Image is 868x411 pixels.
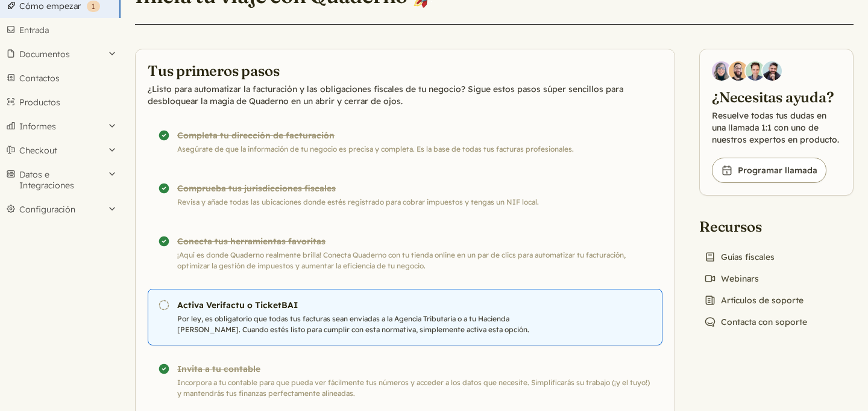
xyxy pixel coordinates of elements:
[699,292,808,309] a: Artículos de soporte
[148,61,662,81] h2: Tus primeros pasos
[177,314,571,335] p: Por ley, es obligatorio que todas tus facturas sean enviadas a la Agencia Tributaria o a tu Hacie...
[712,61,731,81] img: Diana Carrasco, Account Executive at Quaderno
[699,249,779,265] a: Guías fiscales
[699,314,812,330] a: Contacta con soporte
[712,110,841,146] p: Resuelve todas tus dudas en una llamada 1:1 con uno de nuestros expertos en producto.
[148,83,662,107] p: ¿Listo para automatizar la facturación y las obligaciones fiscales de tu negocio? Sigue estos pas...
[699,270,764,287] a: Webinars
[148,289,662,345] a: Activa Verifactu o TicketBAI Por ley, es obligatorio que todas tus facturas sean enviadas a la Ag...
[763,61,782,81] img: Javier Rubio, DevRel at Quaderno
[699,217,812,236] h2: Recursos
[712,158,826,183] a: Programar llamada
[729,61,748,81] img: Jairo Fumero, Account Executive at Quaderno
[712,88,841,107] h2: ¿Necesitas ayuda?
[177,299,571,311] h3: Activa Verifactu o TicketBAI
[746,61,765,81] img: Ivo Oltmans, Business Developer at Quaderno
[92,2,95,11] span: 1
